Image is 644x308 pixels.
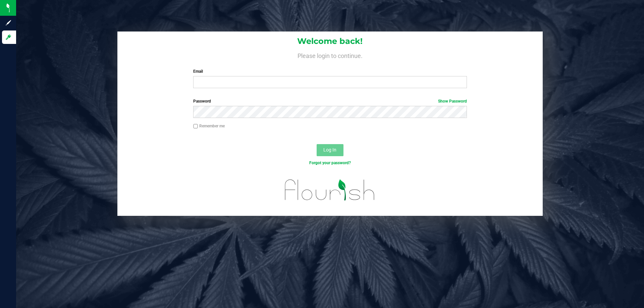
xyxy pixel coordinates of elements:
[317,144,343,156] button: Log In
[193,68,467,74] label: Email
[323,147,336,152] span: Log In
[277,173,383,207] img: flourish_logo.svg
[438,99,467,104] a: Show Password
[193,123,225,129] label: Remember me
[309,161,351,165] a: Forgot your password?
[117,51,543,59] h4: Please login to continue.
[5,19,12,26] inline-svg: Sign up
[117,37,543,46] h1: Welcome back!
[193,124,198,129] input: Remember me
[193,99,211,104] span: Password
[5,34,12,41] inline-svg: Log in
